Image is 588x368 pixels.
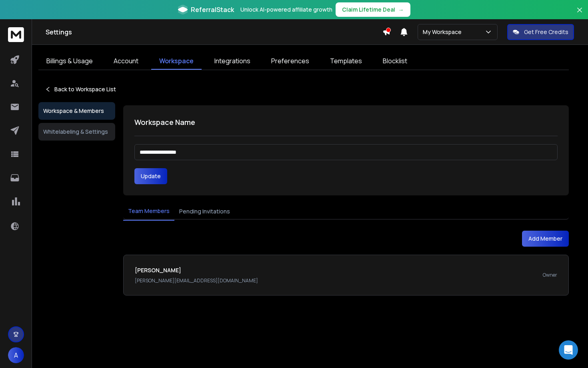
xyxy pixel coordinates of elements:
button: A [8,347,24,363]
a: Billings & Usage [38,53,101,70]
a: Integrations [206,53,258,70]
span: ReferralStack [191,5,234,14]
button: Close banner [574,5,585,24]
p: [PERSON_NAME][EMAIL_ADDRESS][DOMAIN_NAME] [135,278,258,284]
button: Team Members [123,202,174,221]
button: Claim Lifetime Deal→ [336,2,410,17]
h1: Settings [46,27,382,37]
button: Update [134,168,167,184]
p: Unlock AI-powered affiliate growth [240,6,332,14]
button: Back to Workspace List [38,81,122,97]
button: Workspace & Members [38,102,115,120]
h1: Workspace Name [134,117,558,128]
button: Whitelabeling & Settings [38,123,115,141]
a: Back to Workspace List [45,85,116,93]
a: Templates [322,53,370,70]
button: Pending Invitations [174,203,235,220]
a: Workspace [151,53,202,70]
a: Account [106,53,146,70]
span: → [398,6,404,14]
p: Get Free Credits [524,28,568,36]
button: Add Member [522,231,569,247]
p: My Workspace [423,28,465,36]
p: Back to Workspace List [54,85,116,93]
p: Owner [543,272,557,278]
h1: [PERSON_NAME] [135,266,258,274]
button: Get Free Credits [507,24,574,40]
a: Preferences [263,53,317,70]
a: Blocklist [375,53,415,70]
div: Open Intercom Messenger [559,340,578,360]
